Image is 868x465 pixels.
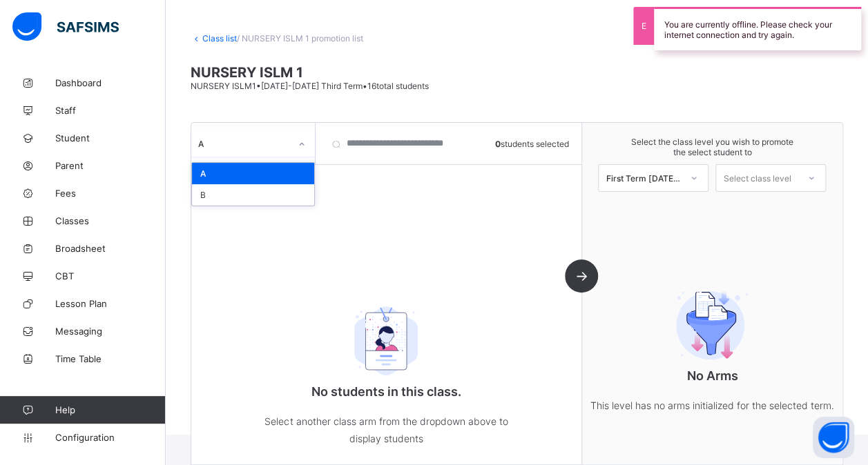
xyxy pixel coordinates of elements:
div: You are currently offline. Please check your internet connection and try again. [654,7,861,50]
p: No Arms [582,368,842,383]
span: Time Table [55,353,166,364]
span: NURSERY ISLM1 • [DATE]-[DATE] Third Term • 16 total students [191,81,429,91]
span: Fees [55,188,166,199]
div: A [198,139,290,149]
span: NURSERY ISLM 1 [191,64,843,81]
span: Configuration [55,432,165,443]
p: Select another class arm from the dropdown above to display students [248,413,524,447]
span: CBT [55,270,166,281]
div: B [192,184,314,206]
img: safsims [12,12,119,41]
span: Staff [55,105,166,116]
div: Select class level [723,164,791,192]
span: students selected [495,139,569,149]
span: Select the class level you wish to promote the select student to [596,137,829,157]
div: No Arms [582,254,842,442]
span: Classes [55,215,166,226]
div: First Term [DATE]-[DATE] [606,173,682,184]
span: Help [55,404,165,415]
img: filter.9c15f445b04ce8b7d5281b41737f44c2.svg [660,290,764,359]
span: Broadsheet [55,243,166,254]
span: Student [55,132,166,144]
span: Messaging [55,326,166,337]
span: Dashboard [55,77,166,88]
p: No students in this class. [248,384,524,399]
button: Open asap [813,417,854,458]
p: This level has no arms initialized for the selected term. [582,397,842,414]
span: Parent [55,160,166,171]
img: student.207b5acb3037b72b59086e8b1a17b1d0.svg [334,306,438,375]
b: 0 [495,139,501,149]
span: Lesson Plan [55,298,166,309]
div: A [192,163,314,184]
span: / NURSERY ISLM 1 promotion list [237,33,363,43]
a: Class list [202,33,237,43]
